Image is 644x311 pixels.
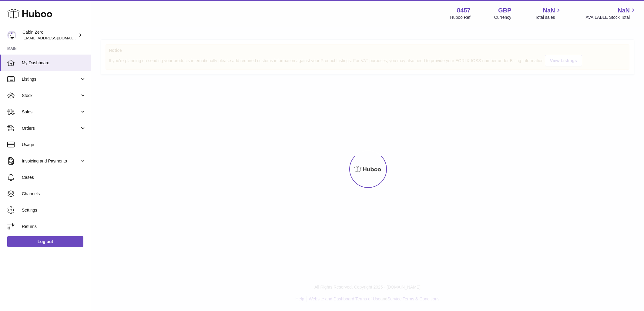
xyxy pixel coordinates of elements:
[22,224,86,229] span: Returns
[543,6,555,15] span: NaN
[585,15,637,20] span: AVAILABLE Stock Total
[22,175,86,180] span: Cases
[498,6,511,15] strong: GBP
[22,35,89,40] span: [EMAIL_ADDRESS][DOMAIN_NAME]
[22,93,80,99] span: Stock
[22,207,86,213] span: Settings
[7,236,83,247] a: Log out
[22,191,86,197] span: Channels
[22,109,80,115] span: Sales
[22,29,77,41] div: Cabin Zero
[457,6,471,15] strong: 8457
[535,15,562,20] span: Total sales
[618,6,630,15] span: NaN
[22,60,86,66] span: My Dashboard
[535,6,562,20] a: NaN Total sales
[22,142,86,148] span: Usage
[585,6,637,20] a: NaN AVAILABLE Stock Total
[22,158,80,164] span: Invoicing and Payments
[7,31,16,40] img: internalAdmin-8457@internal.huboo.com
[450,15,471,20] div: Huboo Ref
[494,15,512,20] div: Currency
[22,76,80,82] span: Listings
[22,125,80,131] span: Orders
